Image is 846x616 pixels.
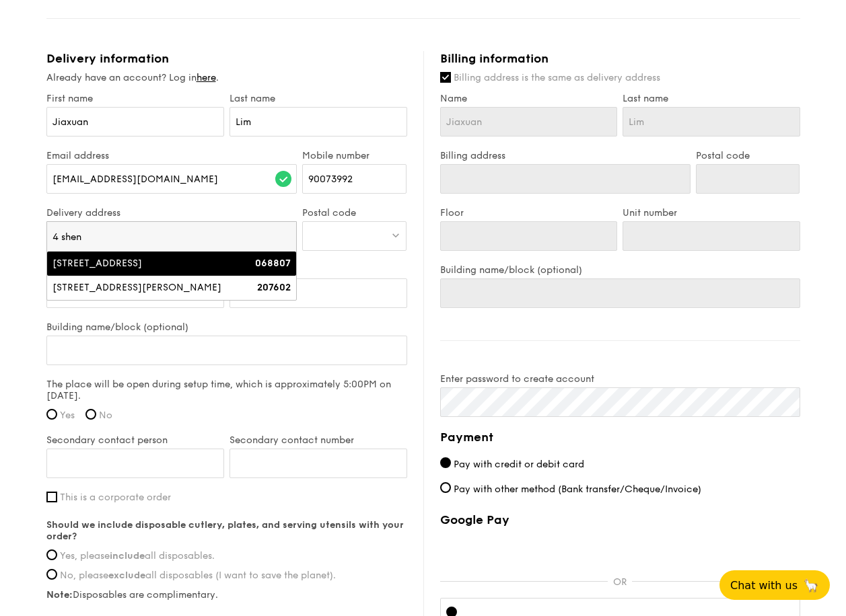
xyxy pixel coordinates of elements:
span: No, please all disposables (I want to save the planet). [60,570,336,581]
span: Billing information [440,51,549,66]
input: Pay with other method (Bank transfer/Cheque/Invoice) [440,482,451,493]
iframe: Secure payment button frame [440,535,800,565]
label: Last name [230,93,407,104]
label: Building name/block (optional) [46,321,407,333]
label: First name [46,93,224,104]
h4: Payment [440,428,800,447]
label: Email address [46,150,297,161]
label: Disposables are complimentary. [46,589,407,601]
label: Floor [440,207,618,219]
strong: 068807 [255,258,291,269]
label: Postal code [696,150,800,161]
button: Chat with us🦙 [719,570,830,600]
label: Unit number [623,207,800,219]
label: Last name [623,93,800,104]
input: Billing address is the same as delivery address [440,72,451,83]
label: The place will be open during setup time, which is approximately 5:00PM on [DATE]. [46,379,407,401]
label: Postal code [302,207,407,219]
input: No [85,409,96,420]
span: Yes, please all disposables. [60,550,215,562]
span: 🦙 [803,578,819,593]
input: Yes, pleaseincludeall disposables. [46,549,57,560]
span: Chat with us [730,579,798,592]
strong: Note: [46,589,73,601]
label: Unit number [230,264,407,276]
div: [STREET_ADDRESS][PERSON_NAME] [52,281,232,295]
img: icon-success.f839ccf9.svg [275,171,291,187]
div: Already have an account? Log in . [46,71,407,85]
p: OR [608,576,632,588]
strong: Should we include disposable cutlery, plates, and serving utensils with your order? [46,519,404,542]
span: Pay with other method (Bank transfer/Cheque/Invoice) [454,484,701,495]
input: Pay with credit or debit card [440,457,451,468]
label: Building name/block (optional) [440,264,800,276]
a: here [197,72,216,83]
span: No [99,410,112,421]
input: No, pleaseexcludeall disposables (I want to save the planet). [46,569,57,580]
label: Enter password to create account [440,373,800,385]
span: Pay with credit or debit card [454,459,584,470]
label: Secondary contact person [46,434,224,446]
strong: exclude [108,570,145,581]
label: Billing address [440,150,691,161]
span: Billing address is the same as delivery address [454,72,660,83]
img: icon-dropdown.fa26e9f9.svg [391,230,400,240]
span: Yes [60,410,75,421]
strong: 207602 [257,282,291,293]
span: This is a corporate order [60,492,171,503]
label: Google Pay [440,512,800,527]
input: Yes [46,409,57,420]
div: [STREET_ADDRESS] [52,257,232,270]
label: Secondary contact number [230,434,407,446]
label: Name [440,93,618,104]
span: Delivery information [46,51,169,66]
strong: include [110,550,145,562]
label: Mobile number [302,150,407,161]
label: Delivery address [46,207,297,219]
input: This is a corporate order [46,492,57,502]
